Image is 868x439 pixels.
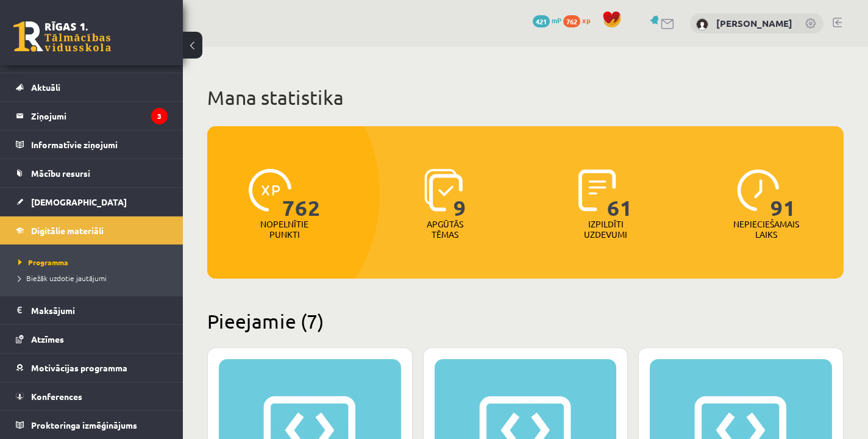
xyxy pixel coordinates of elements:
[454,169,466,219] span: 9
[31,196,127,207] span: [DEMOGRAPHIC_DATA]
[16,188,168,216] a: [DEMOGRAPHIC_DATA]
[16,216,168,244] a: Digitālie materiāli
[607,169,633,219] span: 61
[31,419,137,430] span: Proktoringa izmēģinājums
[31,362,127,373] span: Motivācijas programma
[696,18,708,30] img: Perisa Bogdanova
[31,334,64,344] span: Atzīmes
[151,108,168,124] i: 3
[31,168,90,179] span: Mācību resursi
[582,219,630,240] p: Izpildīti uzdevumi
[533,15,561,25] a: 421 mP
[31,102,168,130] legend: Ziņojumi
[563,15,580,27] span: 762
[16,73,168,101] a: Aktuāli
[582,15,590,25] span: xp
[16,130,168,159] a: Informatīvie ziņojumi
[31,391,82,402] span: Konferences
[16,382,168,410] a: Konferences
[207,309,844,333] h2: Pieejamie (7)
[16,354,168,382] a: Motivācijas programma
[18,273,171,284] a: Biežāk uzdotie jautājumi
[424,169,463,212] img: icon-learned-topics-4a711ccc23c960034f471b6e78daf4a3bad4a20eaf4de84257b87e66633f6470.svg
[421,219,469,240] p: Apgūtās tēmas
[207,85,844,110] h1: Mana statistika
[18,257,68,267] span: Programma
[16,102,168,130] a: Ziņojumi3
[737,169,780,212] img: icon-clock-7be60019b62300814b6bd22b8e044499b485619524d84068768e800edab66f18.svg
[260,219,308,240] p: Nopelnītie punkti
[18,273,107,283] span: Biežāk uzdotie jautājumi
[282,169,321,219] span: 762
[716,17,792,29] a: [PERSON_NAME]
[533,15,550,27] span: 421
[563,15,596,25] a: 762 xp
[16,411,168,439] a: Proktoringa izmēģinājums
[31,130,168,159] legend: Informatīvie ziņojumi
[31,82,60,93] span: Aktuāli
[249,169,291,212] img: icon-xp-0682a9bc20223a9ccc6f5883a126b849a74cddfe5390d2b41b4391c66f2066e7.svg
[578,169,616,212] img: icon-completed-tasks-ad58ae20a441b2904462921112bc710f1caf180af7a3daa7317a5a94f2d26646.svg
[16,296,168,324] a: Maksājumi
[31,296,168,324] legend: Maksājumi
[552,15,561,25] span: mP
[16,159,168,187] a: Mācību resursi
[18,257,171,268] a: Programma
[770,169,796,219] span: 91
[733,219,799,240] p: Nepieciešamais laiks
[31,225,104,236] span: Digitālie materiāli
[13,21,111,52] a: Rīgas 1. Tālmācības vidusskola
[16,325,168,353] a: Atzīmes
